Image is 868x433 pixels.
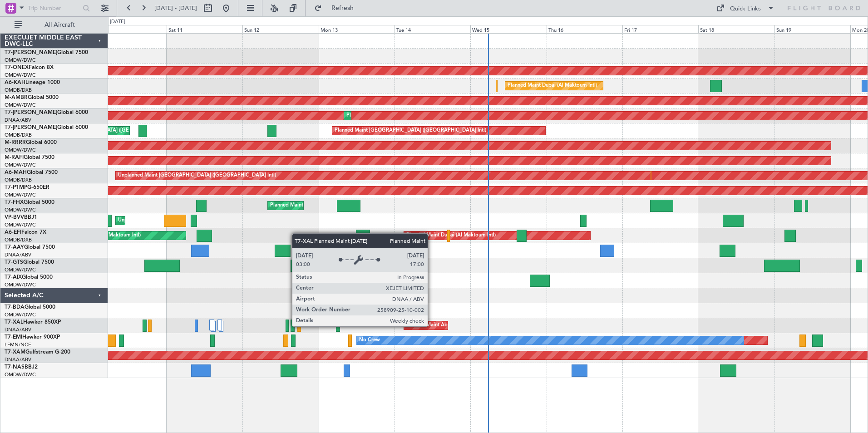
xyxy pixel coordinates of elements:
a: A6-MAHGlobal 7500 [5,170,58,175]
a: T7-FHXGlobal 5000 [5,200,54,205]
div: No Crew [359,334,380,347]
a: OMDB/DXB [5,236,32,243]
a: OMDW/DWC [5,162,36,168]
div: Planned Maint Dubai (Al Maktoum Intl) [406,229,496,242]
span: T7-ONEX [5,65,29,70]
span: T7-GTS [5,260,23,265]
a: T7-NASBBJ2 [5,364,38,370]
a: LFMN/NCE [5,341,31,348]
div: Sat 11 [167,25,242,33]
a: OMDW/DWC [5,102,36,108]
div: Unplanned Maint [GEOGRAPHIC_DATA] (Al Maktoum Intl) [118,214,252,227]
a: T7-AAYGlobal 7500 [5,245,55,250]
a: DNAA/ABV [5,251,31,258]
a: OMDW/DWC [5,192,36,198]
button: All Aircraft [10,18,99,32]
button: Refresh [310,1,365,15]
div: Planned Maint [GEOGRAPHIC_DATA] ([GEOGRAPHIC_DATA] Intl) [335,124,486,138]
span: T7-XAM [5,349,25,355]
a: OMDB/DXB [5,132,32,138]
div: Quick Links [730,5,761,14]
div: [DATE] [110,18,125,26]
span: M-RRRR [5,140,26,145]
a: DNAA/ABV [5,356,31,363]
a: T7-GTSGlobal 7500 [5,260,54,265]
span: T7-NAS [5,364,25,370]
button: Quick Links [712,1,779,15]
a: T7-XALHawker 850XP [5,320,61,325]
div: Planned Maint Dubai (Al Maktoum Intl) [346,109,436,123]
span: T7-BDA [5,305,25,310]
div: Planned Maint Dubai (Al Maktoum Intl) [508,79,597,93]
span: T7-P1MP [5,185,27,190]
div: Unplanned Maint [GEOGRAPHIC_DATA] ([GEOGRAPHIC_DATA] Intl) [118,169,276,182]
span: T7-AAY [5,245,24,250]
div: Sun 19 [774,25,850,33]
span: All Aircraft [24,22,96,28]
span: M-AMBR [5,95,28,100]
span: [DATE] - [DATE] [154,4,197,12]
a: T7-P1MPG-650ER [5,185,49,190]
span: T7-[PERSON_NAME] [5,110,57,115]
span: A6-EFI [5,230,21,235]
a: OMDW/DWC [5,57,36,64]
a: OMDW/DWC [5,281,36,288]
a: DNAA/ABV [5,117,31,123]
a: M-RAFIGlobal 7500 [5,155,54,160]
a: A6-KAHLineage 1000 [5,80,60,85]
a: OMDW/DWC [5,72,36,79]
a: OMDW/DWC [5,266,36,273]
span: T7-EMI [5,335,22,340]
span: Refresh [324,5,362,11]
a: A6-EFIFalcon 7X [5,230,46,235]
a: OMDW/DWC [5,371,36,378]
span: VP-BVV [5,215,24,220]
div: Sat 18 [698,25,774,33]
span: T7-XAL [5,320,23,325]
a: M-RRRRGlobal 6000 [5,140,57,145]
div: Wed 15 [470,25,546,33]
a: OMDW/DWC [5,221,36,228]
span: T7-[PERSON_NAME] [5,125,57,130]
span: A6-MAH [5,170,27,175]
a: T7-[PERSON_NAME]Global 6000 [5,125,88,130]
a: T7-BDAGlobal 5000 [5,305,55,310]
a: OMDB/DXB [5,177,32,183]
a: T7-EMIHawker 900XP [5,335,60,340]
div: Planned Maint Dubai (Al Maktoum Intl) [270,199,360,212]
div: Thu 16 [547,25,622,33]
a: OMDW/DWC [5,147,36,153]
a: T7-[PERSON_NAME]Global 7500 [5,50,88,55]
a: OMDW/DWC [5,311,36,318]
div: Fri 10 [91,25,167,33]
a: T7-XAMGulfstream G-200 [5,349,70,355]
div: Fri 17 [622,25,698,33]
a: M-AMBRGlobal 5000 [5,95,59,100]
input: Trip Number [28,1,80,15]
a: OMDB/DXB [5,87,32,93]
span: M-RAFI [5,155,24,160]
span: T7-AIX [5,275,22,280]
a: VP-BVVBBJ1 [5,215,37,220]
span: T7-[PERSON_NAME] [5,50,57,55]
a: T7-AIXGlobal 5000 [5,275,53,280]
a: OMDW/DWC [5,207,36,213]
a: T7-ONEXFalcon 8X [5,65,54,70]
span: T7-FHX [5,200,24,205]
a: DNAA/ABV [5,326,31,333]
a: T7-[PERSON_NAME]Global 6000 [5,110,88,115]
div: Mon 13 [319,25,395,33]
span: A6-KAH [5,80,25,85]
div: Tue 14 [395,25,470,33]
div: Planned Maint Abuja ([PERSON_NAME] Intl) [406,319,508,332]
div: Sun 12 [242,25,318,33]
